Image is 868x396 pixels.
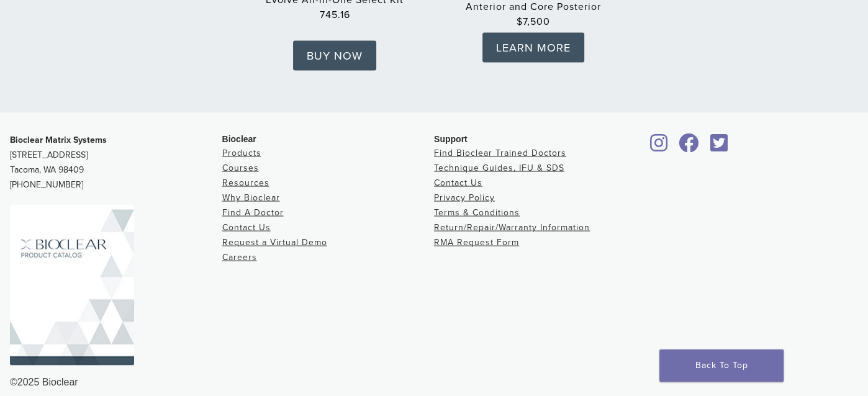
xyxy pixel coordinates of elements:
[10,205,134,366] img: Bioclear
[706,141,732,153] a: Bioclear
[646,141,672,153] a: Bioclear
[222,252,257,263] a: Careers
[434,207,520,218] a: Terms & Conditions
[222,192,280,203] a: Why Bioclear
[10,135,107,145] strong: Bioclear Matrix Systems
[434,148,566,158] a: Find Bioclear Trained Doctors
[222,207,284,218] a: Find A Doctor
[482,33,584,63] a: LEARN MORE
[675,141,703,153] a: Bioclear
[434,134,468,144] span: Support
[222,237,327,248] a: Request a Virtual Demo
[293,41,376,71] a: BUY NOW
[222,178,269,188] a: Resources
[434,237,519,248] a: RMA Request Form
[434,178,482,188] a: Contact Us
[434,192,495,203] a: Privacy Policy
[222,134,256,144] span: Bioclear
[222,148,261,158] a: Products
[440,14,626,29] strong: $7,500
[10,375,858,390] div: ©2025 Bioclear
[222,222,271,233] a: Contact Us
[659,349,784,382] a: Back To Top
[242,7,428,22] strong: 745.16
[10,133,222,192] p: [STREET_ADDRESS] Tacoma, WA 98409 [PHONE_NUMBER]
[222,163,259,173] a: Courses
[434,163,564,173] a: Technique Guides, IFU & SDS
[434,222,590,233] a: Return/Repair/Warranty Information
